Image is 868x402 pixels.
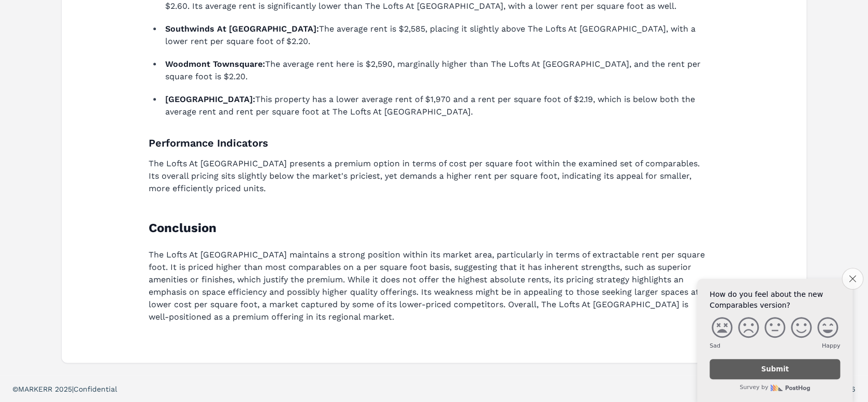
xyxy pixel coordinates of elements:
p: The average rent is $2,585, placing it slightly above The Lofts At [GEOGRAPHIC_DATA], with a lowe... [165,23,707,48]
h2: Conclusion [149,220,707,236]
p: The Lofts At [GEOGRAPHIC_DATA] maintains a strong position within its market area, particularly i... [149,249,707,323]
span: MARKERR [18,385,55,393]
h3: Performance Indicators [149,135,707,151]
strong: Woodmont Townsquare: [165,59,265,69]
strong: Southwinds At [GEOGRAPHIC_DATA]: [165,24,319,34]
p: The average rent here is $2,590, marginally higher than The Lofts At [GEOGRAPHIC_DATA], and the r... [165,58,707,83]
span: 2025 | [55,385,74,393]
span: © [12,385,18,393]
p: The Lofts At [GEOGRAPHIC_DATA] presents a premium option in terms of cost per square foot within ... [149,157,707,195]
strong: [GEOGRAPHIC_DATA]: [165,94,255,104]
span: Confidential [74,385,117,393]
p: This property has a lower average rent of $1,970 and a rent per square foot of $2.19, which is be... [165,93,707,118]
